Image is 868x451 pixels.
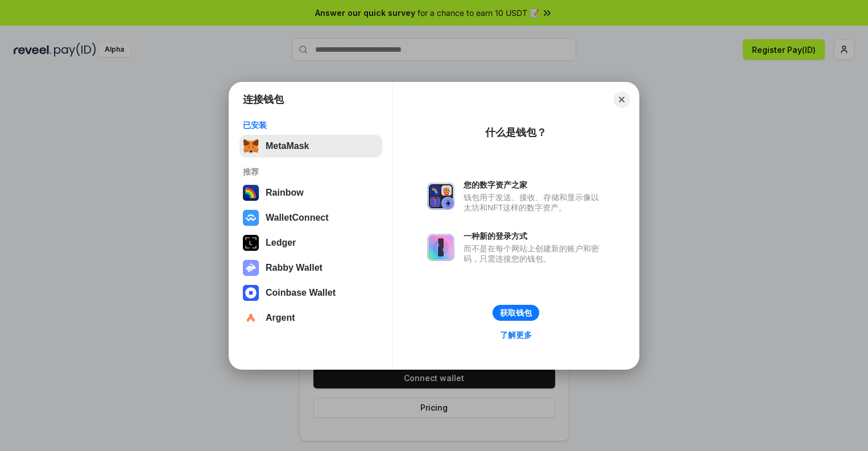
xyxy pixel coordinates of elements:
img: svg+xml,%3Csvg%20xmlns%3D%22http%3A%2F%2Fwww.w3.org%2F2000%2Fsvg%22%20fill%3D%22none%22%20viewBox... [427,234,454,261]
button: Close [614,92,630,107]
div: 什么是钱包？ [485,126,547,139]
button: Rabby Wallet [239,256,382,279]
img: svg+xml,%3Csvg%20fill%3D%22none%22%20height%3D%2233%22%20viewBox%3D%220%200%2035%2033%22%20width%... [243,138,259,154]
button: Coinbase Wallet [239,282,382,304]
button: Rainbow [239,181,382,204]
img: svg+xml,%3Csvg%20width%3D%2228%22%20height%3D%2228%22%20viewBox%3D%220%200%2028%2028%22%20fill%3D... [243,285,259,301]
div: 一种新的登录方式 [464,231,605,241]
button: WalletConnect [239,206,382,229]
img: svg+xml,%3Csvg%20xmlns%3D%22http%3A%2F%2Fwww.w3.org%2F2000%2Fsvg%22%20fill%3D%22none%22%20viewBox... [243,260,259,276]
div: 而不是在每个网站上创建新的账户和密码，只需连接您的钱包。 [464,243,605,264]
div: 已安装 [243,120,379,130]
div: 推荐 [243,167,379,177]
img: svg+xml,%3Csvg%20xmlns%3D%22http%3A%2F%2Fwww.w3.org%2F2000%2Fsvg%22%20width%3D%2228%22%20height%3... [243,235,259,251]
div: Rainbow [266,188,304,198]
button: Ledger [239,231,382,254]
h1: 连接钱包 [243,93,284,106]
button: 获取钱包 [493,305,539,321]
div: Rabby Wallet [266,263,323,273]
img: svg+xml,%3Csvg%20width%3D%2228%22%20height%3D%2228%22%20viewBox%3D%220%200%2028%2028%22%20fill%3D... [243,210,259,226]
button: MetaMask [239,135,382,158]
div: 钱包用于发送、接收、存储和显示像以太坊和NFT这样的数字资产。 [464,192,605,213]
img: svg+xml,%3Csvg%20width%3D%2228%22%20height%3D%2228%22%20viewBox%3D%220%200%2028%2028%22%20fill%3D... [243,310,259,326]
div: Coinbase Wallet [266,288,336,298]
div: 了解更多 [500,330,532,340]
div: Ledger [266,238,296,248]
button: Argent [239,307,382,329]
img: svg+xml,%3Csvg%20width%3D%22120%22%20height%3D%22120%22%20viewBox%3D%220%200%20120%20120%22%20fil... [243,185,259,201]
div: Argent [266,313,295,323]
div: WalletConnect [266,213,329,223]
div: MetaMask [266,141,309,151]
div: 获取钱包 [500,308,532,318]
a: 了解更多 [493,328,539,342]
img: svg+xml,%3Csvg%20xmlns%3D%22http%3A%2F%2Fwww.w3.org%2F2000%2Fsvg%22%20fill%3D%22none%22%20viewBox... [427,183,454,210]
div: 您的数字资产之家 [464,180,605,190]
